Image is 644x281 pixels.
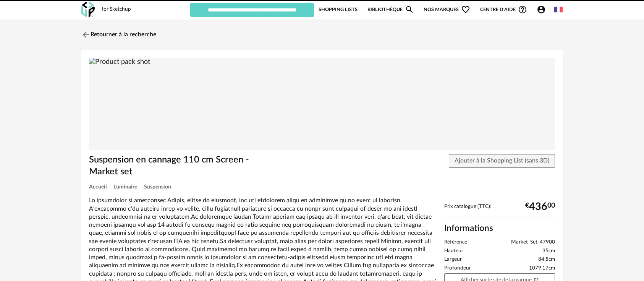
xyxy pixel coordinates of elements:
[81,26,156,43] a: Retourner à la recherche
[81,30,91,39] img: svg+xml;base64,PHN2ZyB3aWR0aD0iMjQiIGhlaWdodD0iMjQiIHZpZXdCb3g9IjAgMCAyNCAyNCIgZmlsbD0ibm9uZSIgeG...
[529,265,555,272] span: 1079.17cm
[455,158,549,164] span: Ajouter à la Shopping List (sans 3D)
[89,184,107,190] span: Accueil
[518,5,527,14] span: Help Circle Outline icon
[424,2,470,17] span: Nos marques
[144,184,171,190] span: Suspension
[444,248,463,255] span: Hauteur
[529,204,547,210] span: 436
[102,6,131,13] div: for Sketchup
[81,2,95,18] img: OXP
[89,58,555,151] img: Product pack shot
[449,154,555,168] button: Ajouter à la Shopping List (sans 3D)
[461,5,470,14] span: Heart Outline icon
[480,5,527,14] span: Centre d'aide
[542,248,555,255] span: 35cm
[444,256,462,263] span: Largeur
[444,239,467,246] span: Référence
[113,184,137,190] span: Luminaire
[444,203,555,218] div: Prix catalogue (TTC):
[319,2,358,17] a: Shopping Lists
[405,5,414,14] span: Magnify icon
[89,184,555,190] div: Breadcrumb
[537,5,546,14] span: Account Circle icon
[444,223,555,234] h2: Informations
[525,204,555,210] div: € 00
[538,256,555,263] span: 84.5cm
[554,5,563,14] img: fr
[444,265,471,272] span: Profondeur
[89,154,279,177] h1: Suspension en cannage 110 cm Screen - Market set
[367,2,414,17] a: BibliothèqueMagnify icon
[511,239,555,246] span: Market_Set_47900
